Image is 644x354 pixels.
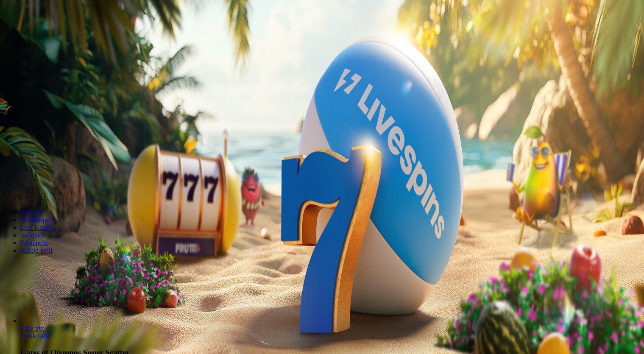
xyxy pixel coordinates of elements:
[20,325,44,332] span: Liity nyt
[20,231,45,239] a: Jackpotit
[20,209,42,216] a: Suositut
[20,332,50,340] a: Gates of Olympus Super Scatter
[20,325,44,332] a: Gates of Olympus Super Scatter
[3,194,641,270] header: Lobby
[3,194,641,254] nav: Lobby
[20,224,54,231] a: Live Kasino
[20,239,48,246] a: Pöytäpelit
[20,216,55,223] a: Kolikkopelit
[20,247,53,254] a: Kaikki pelit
